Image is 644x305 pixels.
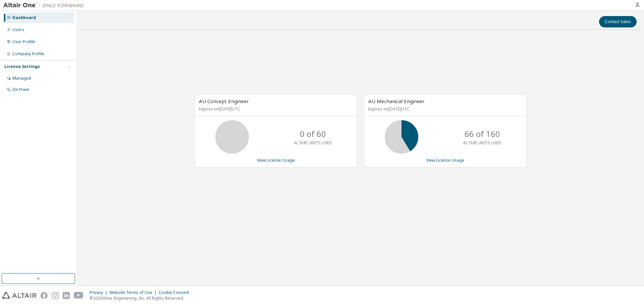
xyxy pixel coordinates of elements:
img: youtube.svg [74,292,84,299]
p: ALTAIR UNITS USED [463,140,501,146]
img: altair_logo.svg [2,292,37,299]
a: View License Usage [257,157,295,163]
p: 0 of 60 [300,128,326,140]
div: Managed [12,76,31,81]
div: Users [12,27,24,32]
p: © 2025 Altair Engineering, Inc. All Rights Reserved. [90,295,193,301]
div: Cookie Consent [159,290,193,295]
div: User Profile [12,39,35,45]
span: AU Concept Engineer [199,98,249,104]
img: facebook.svg [41,292,48,299]
img: linkedin.svg [63,292,70,299]
button: Contact Sales [599,16,637,27]
div: Website Terms of Use [109,290,159,295]
div: Privacy [90,290,109,295]
p: Expires on [DATE] UTC [199,106,351,112]
img: instagram.svg [52,292,59,299]
a: View License Usage [426,157,464,163]
p: ALTAIR UNITS USED [294,140,332,146]
p: 66 of 160 [465,128,500,140]
img: Altair One [3,2,87,9]
div: On Prem [12,87,29,92]
div: Dashboard [12,15,36,20]
span: AU Mechanical Engineer [368,98,425,104]
div: License Settings [4,64,40,69]
p: Expires on [DATE] UTC [368,106,521,112]
div: Company Profile [12,51,44,57]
